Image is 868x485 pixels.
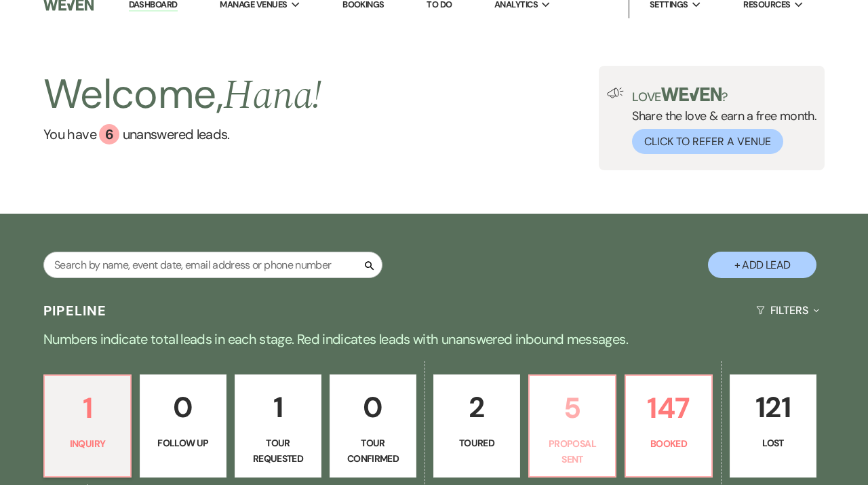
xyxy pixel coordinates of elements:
[751,292,825,328] button: Filters
[538,436,607,467] p: Proposal Sent
[338,435,408,466] p: Tour Confirmed
[330,374,416,478] a: 0Tour Confirmed
[624,88,816,154] div: Share the love & earn a free month.
[632,88,816,103] p: Love ?
[607,88,624,98] img: loud-speaker-illustration.svg
[730,374,816,478] a: 121Lost
[243,385,313,430] p: 1
[538,385,607,431] p: 5
[708,252,816,278] button: + Add Lead
[43,124,322,144] a: You have 6 unanswered leads.
[43,252,382,278] input: Search by name, event date, email address or phone number
[43,301,107,320] h3: Pipeline
[338,385,408,430] p: 0
[235,374,321,478] a: 1Tour Requested
[53,385,122,431] p: 1
[634,436,703,451] p: Booked
[442,385,511,430] p: 2
[53,436,122,451] p: Inquiry
[738,385,808,430] p: 121
[661,88,722,101] img: weven-logo-green.svg
[149,385,218,430] p: 0
[149,435,218,450] p: Follow Up
[99,124,119,144] div: 6
[528,374,616,478] a: 5Proposal Sent
[634,385,703,431] p: 147
[625,374,713,478] a: 147Booked
[738,435,808,450] p: Lost
[243,435,313,466] p: Tour Requested
[433,374,520,478] a: 2Toured
[632,129,783,154] button: Click to Refer a Venue
[442,435,511,450] p: Toured
[43,66,322,124] h2: Welcome,
[43,374,132,478] a: 1Inquiry
[223,64,322,127] span: Hana !
[140,374,226,478] a: 0Follow Up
